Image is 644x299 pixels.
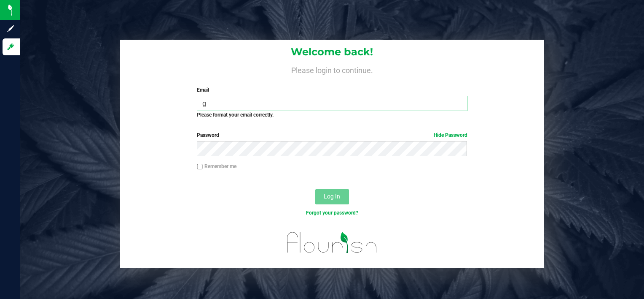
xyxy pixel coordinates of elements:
strong: Please format your email correctly. [197,112,274,118]
span: Password [197,132,219,138]
button: Log In [315,189,349,204]
span: Log In [324,193,340,200]
inline-svg: Log in [6,43,15,51]
label: Remember me [197,163,236,170]
inline-svg: Sign up [6,24,15,33]
a: Forgot your password? [306,210,358,216]
h4: Please login to continue. [120,64,545,74]
input: Remember me [197,164,203,170]
h1: Welcome back! [120,46,545,57]
label: Email [197,86,467,94]
a: Hide Password [434,132,467,138]
img: flourish_logo.svg [279,226,385,260]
